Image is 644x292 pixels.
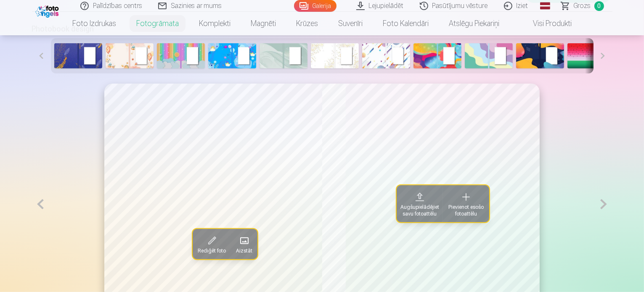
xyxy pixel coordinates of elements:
[311,43,359,68] img: 27x27_6-cover
[448,204,484,217] span: Pievienot esošo fotoattēlu
[198,247,226,254] span: Rediģēt foto
[193,229,231,259] button: Rediģēt foto
[241,12,286,35] a: Magnēti
[106,43,154,68] img: 27x27_2-cover
[373,12,439,35] a: Foto kalendāri
[567,43,615,68] img: 27x27_11
[260,43,307,68] img: 27x27_5-cover
[465,43,513,68] img: 27x27_9
[236,247,252,254] span: Aizstāt
[328,12,373,35] a: Suvenīri
[54,43,102,68] img: 27x27_1-cover
[62,12,126,35] a: Foto izdrukas
[443,185,489,222] button: Pievienot esošo fotoattēlu
[397,185,443,222] button: Augšupielādējiet savu fotoattēlu
[516,43,564,68] img: 27x27_10
[594,1,604,11] span: 0
[189,12,241,35] a: Komplekti
[413,43,461,68] img: 27x27_8
[400,204,439,217] span: Augšupielādējiet savu fotoattēlu
[439,12,509,35] a: Atslēgu piekariņi
[362,43,410,68] img: 27x27_7-cover
[509,12,582,35] a: Visi produkti
[157,43,205,68] img: 27x27_3-cover
[574,1,591,11] span: Grozs
[286,12,328,35] a: Krūzes
[35,3,61,18] img: /fa1
[126,12,189,35] a: Fotogrāmata
[208,43,256,68] img: 27x27_4-cover
[231,229,257,259] button: Aizstāt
